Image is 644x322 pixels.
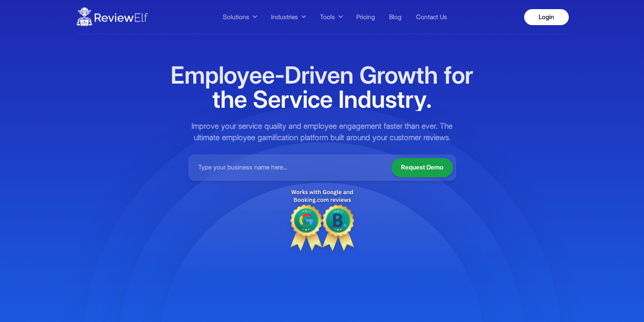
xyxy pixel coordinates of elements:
[392,158,453,177] button: Request Demo
[314,10,347,24] button: Tools
[524,9,569,25] a: Login
[169,63,475,111] h1: Employee-Driven Growth for the Service Industry.
[320,12,335,22] span: Tools
[223,12,249,22] span: Solutions
[266,10,310,24] button: Industries
[76,4,149,30] img: ReviewElf Logo
[188,121,456,143] p: Improve your service quality and employee engagement faster than ever. The ultimate employee gami...
[191,158,385,178] input: Type your business name here...
[411,11,452,23] a: Contact Us
[351,11,380,23] a: Pricing
[271,12,298,22] span: Industries
[217,10,261,24] button: Solutions
[290,187,354,251] img: Discount tag
[385,11,407,23] a: Blog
